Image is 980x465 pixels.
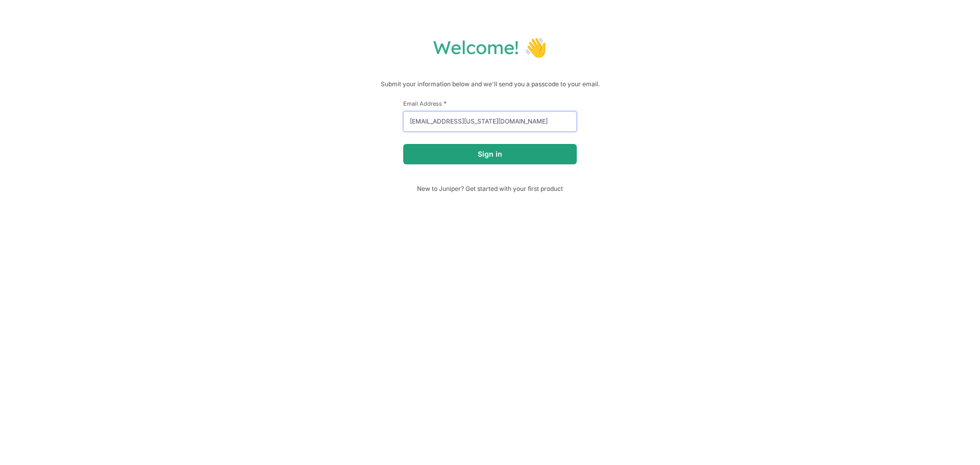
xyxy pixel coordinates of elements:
[10,79,970,89] p: Submit your information below and we'll send you a passcode to your email.
[403,100,577,107] label: Email Address
[10,36,970,59] h1: Welcome! 👋
[403,111,577,132] input: email@example.com
[403,185,577,192] span: New to Juniper? Get started with your first product
[403,144,577,164] button: Sign in
[444,100,447,107] span: This field is required.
